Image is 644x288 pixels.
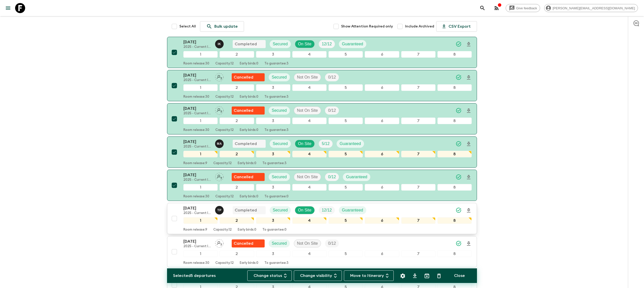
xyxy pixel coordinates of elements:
div: 3 [256,51,290,58]
p: Capacity: 12 [215,261,234,265]
div: 8 [437,84,472,91]
p: On Site [298,41,311,47]
p: To guarantee: 3 [262,161,287,165]
svg: Synced Successfully [456,74,462,80]
span: [PERSON_NAME][EMAIL_ADDRESS][DOMAIN_NAME] [550,6,638,10]
div: 4 [292,184,327,191]
div: 8 [437,118,472,124]
button: CSV Export [436,21,477,32]
div: 5 [329,51,363,58]
button: [DATE]2025 - Current ItineraryAssign pack leaderFlash Pack cancellationSecuredNot On SiteTrip Fil... [167,170,477,201]
div: Flash Pack cancellation [232,239,265,247]
p: Guaranteed [342,41,363,47]
div: 8 [437,184,472,191]
button: Archive (Completed, Cancelled or Unsynced Departures only) [422,271,432,281]
span: Include Archived [405,24,434,29]
div: 8 [437,151,472,157]
div: Flash Pack cancellation [232,106,265,115]
p: Guaranteed [342,207,363,213]
span: Show Attention Required only [341,24,393,29]
p: 0 / 12 [328,107,336,114]
span: Assign pack leader [215,75,224,79]
button: [DATE]2025 - Current ItineraryMargareta Andrea VrkljanCompletedSecuredOn SiteTrip FillGuaranteed1... [167,136,477,168]
div: On Site [295,140,315,148]
div: 2 [220,151,254,157]
p: Early birds: 0 [240,195,258,199]
p: 0 / 12 [328,74,336,80]
p: Secured [272,74,287,80]
div: 2 [220,217,254,224]
span: Assign pack leader [215,241,224,245]
div: 3 [256,217,290,224]
p: Room release: 30 [183,128,209,132]
p: To guarantee: 0 [262,228,287,232]
div: 3 [256,151,290,157]
div: 2 [220,118,254,124]
button: Move to Itinerary [344,270,394,281]
p: Capacity: 12 [215,95,234,99]
p: [DATE] [183,205,211,211]
p: Room release: 30 [183,261,209,265]
button: Change status [247,270,292,281]
div: Trip Fill [325,173,339,181]
p: Early birds: 0 [238,161,256,165]
div: Trip Fill [325,239,339,247]
span: Assign pack leader [215,108,224,112]
button: [DATE]2025 - Current ItineraryAssign pack leaderFlash Pack cancellationSecuredNot On SiteTrip Fil... [167,236,477,267]
span: Assign pack leader [215,174,224,178]
p: Secured [272,107,287,114]
p: 2025 - Current Itinerary [183,211,211,215]
div: 5 [329,84,363,91]
button: [DATE]2025 - Current ItineraryTomislav PetrovićCompletedSecuredOn SiteTrip FillGuaranteed12345678... [167,203,477,234]
div: Not On Site [294,173,321,181]
p: 2025 - Current Itinerary [183,244,211,248]
p: Capacity: 12 [213,161,232,165]
p: Early birds: 0 [240,128,258,132]
div: 2 [220,51,254,58]
div: Trip Fill [325,73,339,81]
p: [DATE] [183,105,211,112]
p: Room release: 30 [183,195,209,199]
div: [PERSON_NAME][EMAIL_ADDRESS][DOMAIN_NAME] [544,4,638,12]
div: 4 [292,217,327,224]
svg: Synced Successfully [456,141,462,147]
p: 2025 - Current Itinerary [183,78,211,82]
div: 1 [183,84,218,91]
div: 7 [401,184,435,191]
p: Completed [235,207,257,213]
div: 4 [292,151,327,157]
svg: Download Onboarding [466,41,472,47]
div: Not On Site [294,73,321,81]
p: Secured [272,174,287,180]
a: Give feedback [506,4,540,12]
p: Room release: 9 [183,161,207,165]
div: 2 [220,84,254,91]
div: 7 [401,118,435,124]
p: To guarantee: 3 [264,261,289,265]
div: 5 [329,151,363,157]
div: 1 [183,151,218,157]
div: 4 [292,84,327,91]
div: 6 [365,151,399,157]
p: Not On Site [297,240,318,246]
svg: Download Onboarding [466,241,472,247]
div: 4 [292,51,327,58]
div: 5 [329,184,363,191]
button: menu [3,3,13,13]
div: On Site [295,40,315,48]
div: On Site [295,206,315,214]
div: 1 [183,250,218,257]
p: 0 / 12 [328,174,336,180]
div: 3 [256,118,290,124]
p: Guaranteed [346,174,367,180]
svg: Download Onboarding [466,108,472,114]
p: [DATE] [183,72,211,78]
p: [DATE] [183,39,211,45]
span: Margareta Andrea Vrkljan [215,141,225,145]
p: Secured [273,41,288,47]
button: [DATE]2025 - Current ItineraryIvor KajfežCompletedSecuredOn SiteTrip FillGuaranteed12345678Room r... [167,37,477,68]
button: Settings [398,271,408,281]
div: 8 [437,217,472,224]
svg: Synced Successfully [456,41,462,47]
a: Bulk update [200,21,244,32]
